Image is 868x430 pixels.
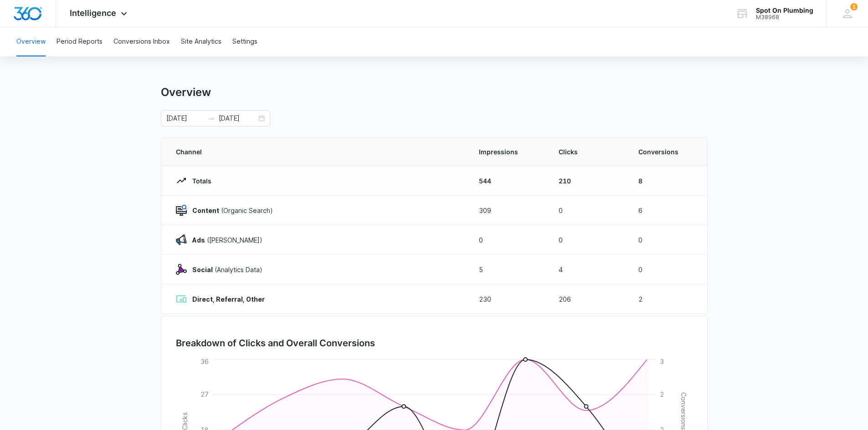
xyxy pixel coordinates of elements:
[187,265,262,274] p: (Analytics Data)
[208,115,215,122] span: swap-right
[176,205,187,216] img: Content
[176,147,457,157] span: Channel
[192,295,265,303] strong: Direct, Referral, Other
[180,412,188,430] tspan: Clicks
[627,255,707,284] td: 0
[660,358,664,365] tspan: 3
[208,115,215,122] span: to
[192,236,205,244] strong: Ads
[548,166,627,196] td: 210
[548,225,627,255] td: 0
[548,196,627,225] td: 0
[627,284,707,314] td: 2
[113,27,170,56] button: Conversions Inbox
[756,14,813,20] div: account id
[232,27,257,56] button: Settings
[176,234,187,245] img: Ads
[468,196,548,225] td: 309
[627,225,707,255] td: 0
[187,206,273,215] p: (Organic Search)
[680,392,688,430] tspan: Conversions
[638,147,693,157] span: Conversions
[468,166,548,196] td: 544
[479,147,537,157] span: Impressions
[468,284,548,314] td: 230
[187,235,262,245] p: ([PERSON_NAME])
[468,255,548,284] td: 5
[16,27,46,56] button: Overview
[187,176,211,186] p: Totals
[181,27,221,56] button: Site Analytics
[192,266,213,273] strong: Social
[200,358,209,365] tspan: 36
[176,336,375,350] h3: Breakdown of Clicks and Overall Conversions
[756,7,813,14] div: account name
[627,196,707,225] td: 6
[166,113,204,123] input: Start date
[219,113,257,123] input: End date
[660,390,664,398] tspan: 2
[70,8,116,18] span: Intelligence
[192,207,219,214] strong: Content
[176,264,187,275] img: Social
[850,3,858,10] div: notifications count
[627,166,707,196] td: 8
[559,147,616,157] span: Clicks
[56,27,103,56] button: Period Reports
[200,390,209,398] tspan: 27
[161,86,211,99] h1: Overview
[548,284,627,314] td: 206
[468,225,548,255] td: 0
[850,3,858,10] span: 1
[548,255,627,284] td: 4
